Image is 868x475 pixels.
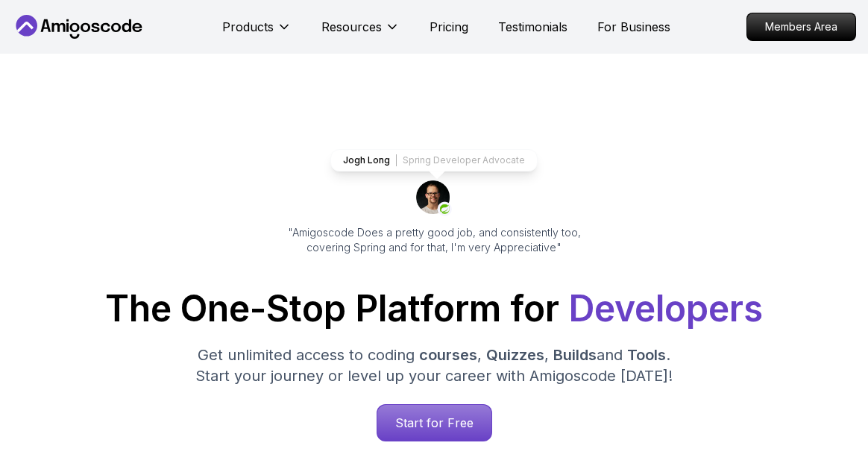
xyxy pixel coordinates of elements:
[416,180,452,216] img: josh long
[747,13,855,40] p: Members Area
[403,154,525,166] p: Spring Developer Advocate
[419,346,477,364] span: courses
[430,18,468,36] a: Pricing
[377,404,492,441] a: Start for Free
[183,345,685,386] p: Get unlimited access to coding , , and . Start your journey or level up your career with Amigosco...
[321,18,400,48] button: Resources
[222,18,292,48] button: Products
[343,154,390,166] p: Jogh Long
[597,18,670,36] a: For Business
[627,346,666,364] span: Tools
[498,18,567,36] a: Testimonials
[553,346,597,364] span: Builds
[568,286,763,330] span: Developers
[321,18,382,36] p: Resources
[746,13,856,41] a: Members Area
[267,225,601,255] p: "Amigoscode Does a pretty good job, and consistently too, covering Spring and for that, I'm very ...
[377,405,491,441] p: Start for Free
[486,346,544,364] span: Quizzes
[222,18,274,36] p: Products
[12,291,856,327] h1: The One-Stop Platform for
